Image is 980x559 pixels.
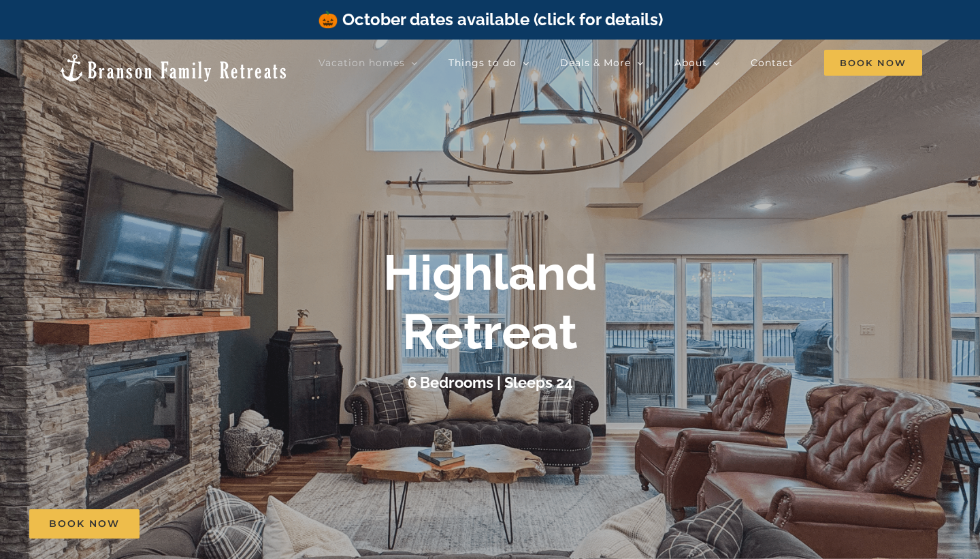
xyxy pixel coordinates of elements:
[318,10,663,29] a: 🎃 October dates available (click for details)
[318,49,922,76] nav: Main Menu
[408,374,573,391] h3: 6 Bedrooms | Sleeps 24
[58,52,289,83] img: Branson Family Retreats Logo
[560,58,631,67] span: Deals & More
[674,49,720,76] a: About
[49,518,120,530] span: Book Now
[560,49,644,76] a: Deals & More
[674,58,707,67] span: About
[751,58,794,67] span: Contact
[824,50,922,76] span: Book Now
[29,509,140,539] a: Book Now
[318,49,418,76] a: Vacation homes
[383,243,597,360] b: Highland Retreat
[751,49,794,76] a: Contact
[448,49,529,76] a: Things to do
[318,58,405,67] span: Vacation homes
[448,58,517,67] span: Things to do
